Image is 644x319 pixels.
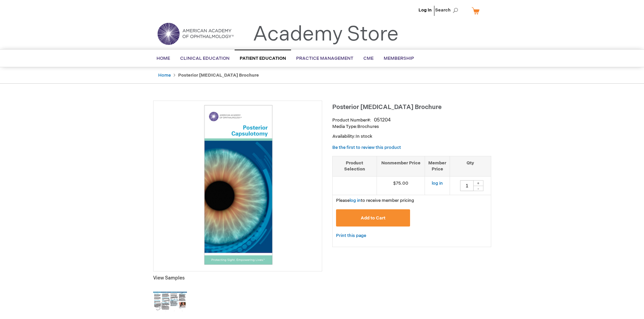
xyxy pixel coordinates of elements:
[336,232,366,240] a: Print this page
[361,215,385,221] span: Add to Cart
[435,3,461,17] span: Search
[240,56,286,61] span: Patient Education
[377,176,425,195] td: $75.00
[377,156,425,176] th: Nonmember Price
[473,186,483,191] div: -
[332,117,371,123] strong: Product Number
[336,209,410,227] button: Add to Cart
[356,134,372,139] span: In stock
[153,275,322,282] p: View Samples
[432,181,443,186] a: log in
[332,124,357,129] strong: Media Type:
[336,198,414,203] span: Please to receive member pricing
[333,156,377,176] th: Product Selection
[153,285,187,319] img: Click to view
[332,133,491,140] p: Availability:
[450,156,491,176] th: Qty
[350,198,361,203] a: log in
[253,22,399,47] a: Academy Store
[332,104,442,111] span: Posterior [MEDICAL_DATA] Brochure
[157,56,170,61] span: Home
[158,73,171,78] a: Home
[178,73,259,78] strong: Posterior [MEDICAL_DATA] Brochure
[473,180,483,186] div: +
[460,180,474,191] input: Qty
[384,56,414,61] span: Membership
[363,56,374,61] span: CME
[180,56,230,61] span: Clinical Education
[425,156,450,176] th: Member Price
[296,56,353,61] span: Practice Management
[419,7,432,13] a: Log In
[374,117,391,124] div: 051204
[332,124,491,130] p: Brochures
[157,104,318,266] img: Posterior Capsulotomy Brochure
[332,145,401,150] a: Be the first to review this product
